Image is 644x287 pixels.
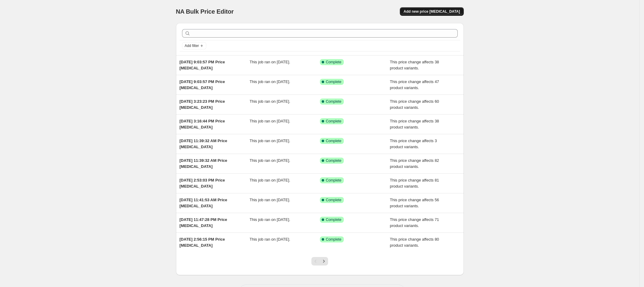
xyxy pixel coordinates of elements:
span: This price change affects 47 product variants. [390,79,439,90]
span: [DATE] 9:03:57 PM Price [MEDICAL_DATA] [180,79,225,90]
span: This job ran on [DATE]. [250,138,290,143]
span: This price change affects 71 product variants. [390,217,439,228]
span: Complete [326,79,341,84]
span: This price change affects 3 product variants. [390,138,437,149]
span: [DATE] 11:39:32 AM Price [MEDICAL_DATA] [180,158,227,169]
span: Complete [326,217,341,222]
span: This price change affects 81 product variants. [390,178,439,189]
button: Next [320,257,328,265]
span: Complete [326,119,341,124]
span: This job ran on [DATE]. [250,79,290,84]
span: Complete [326,60,341,65]
span: This job ran on [DATE]. [250,99,290,104]
span: This job ran on [DATE]. [250,60,290,64]
span: Complete [326,198,341,202]
nav: Pagination [311,257,328,265]
span: Add new price [MEDICAL_DATA] [403,9,460,14]
span: This price change affects 80 product variants. [390,237,439,248]
span: This price change affects 60 product variants. [390,99,439,110]
button: Add filter [182,42,206,49]
span: This job ran on [DATE]. [250,237,290,242]
span: Complete [326,138,341,143]
span: [DATE] 3:16:44 PM Price [MEDICAL_DATA] [180,119,225,129]
span: This job ran on [DATE]. [250,119,290,123]
span: This price change affects 56 product variants. [390,198,439,208]
span: Complete [326,99,341,104]
span: NA Bulk Price Editor [176,8,234,15]
span: This job ran on [DATE]. [250,158,290,163]
span: [DATE] 2:53:03 PM Price [MEDICAL_DATA] [180,178,225,189]
span: [DATE] 2:56:15 PM Price [MEDICAL_DATA] [180,237,225,248]
span: This price change affects 38 product variants. [390,60,439,70]
span: Complete [326,237,341,242]
button: Add new price [MEDICAL_DATA] [400,7,463,16]
span: This job ran on [DATE]. [250,217,290,222]
span: Add filter [185,43,199,48]
span: This job ran on [DATE]. [250,178,290,182]
span: Complete [326,178,341,183]
span: [DATE] 11:41:53 AM Price [MEDICAL_DATA] [180,198,227,208]
span: This job ran on [DATE]. [250,198,290,202]
span: This price change affects 82 product variants. [390,158,439,169]
span: [DATE] 11:39:32 AM Price [MEDICAL_DATA] [180,138,227,149]
span: [DATE] 3:23:23 PM Price [MEDICAL_DATA] [180,99,225,110]
span: [DATE] 11:47:28 PM Price [MEDICAL_DATA] [180,217,227,228]
span: Complete [326,158,341,163]
span: This price change affects 38 product variants. [390,119,439,129]
span: [DATE] 9:03:57 PM Price [MEDICAL_DATA] [180,60,225,70]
